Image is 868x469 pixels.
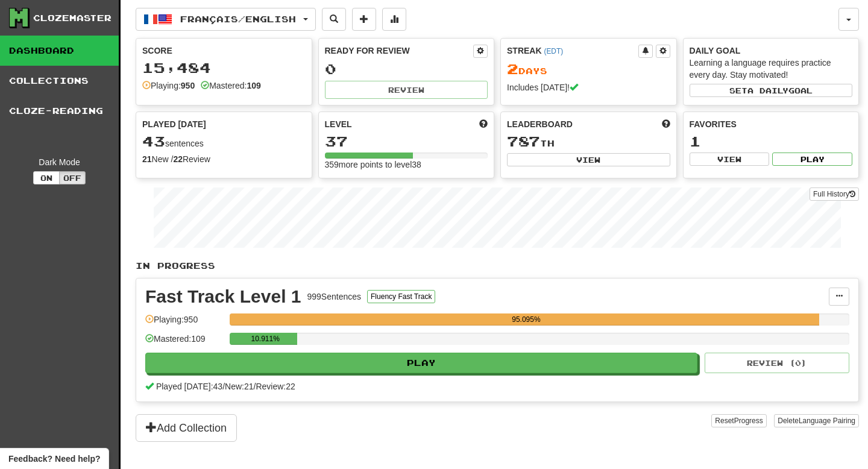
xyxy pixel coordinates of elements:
[142,153,306,165] div: New / Review
[142,154,152,164] strong: 21
[136,8,316,31] button: Français/English
[145,353,697,373] button: Play
[507,118,573,130] span: Leaderboard
[325,159,488,171] div: 359 more points to level 38
[690,153,770,166] button: View
[256,382,295,391] span: Review: 22
[507,61,670,77] div: Day s
[156,382,222,391] span: Played [DATE]: 43
[254,382,256,391] span: /
[322,8,346,31] button: Search sentences
[59,171,86,184] button: Off
[145,333,224,353] div: Mastered: 109
[690,134,853,149] div: 1
[367,290,435,303] button: Fluency Fast Track
[247,81,260,90] strong: 109
[544,47,563,55] a: (EDT)
[201,80,261,92] div: Mastered:
[136,260,859,272] p: In Progress
[173,154,183,164] strong: 22
[810,187,859,201] a: Full History
[772,153,852,166] button: Play
[325,61,488,77] div: 0
[690,84,853,97] button: Seta dailygoal
[774,414,859,427] button: DeleteLanguage Pairing
[142,80,195,92] div: Playing:
[225,382,253,391] span: New: 21
[705,353,849,373] button: Review (0)
[325,45,474,57] div: Ready for Review
[142,45,306,57] div: Score
[690,118,853,130] div: Favorites
[33,12,112,24] div: Clozemaster
[711,414,766,427] button: ResetProgress
[352,8,376,31] button: Add sentence to collection
[142,118,206,130] span: Played [DATE]
[734,417,763,425] span: Progress
[507,45,638,57] div: Streak
[233,333,297,345] div: 10.911%
[142,133,165,150] span: 43
[799,417,855,425] span: Language Pairing
[145,313,224,333] div: Playing: 950
[136,414,237,442] button: Add Collection
[325,81,488,99] button: Review
[181,81,195,90] strong: 950
[222,382,225,391] span: /
[307,291,362,303] div: 999 Sentences
[325,134,488,149] div: 37
[507,81,670,93] div: Includes [DATE]!
[479,118,488,130] span: Score more points to level up
[9,156,110,168] div: Dark Mode
[145,288,301,306] div: Fast Track Level 1
[507,133,540,150] span: 787
[507,60,518,77] span: 2
[747,86,788,95] span: a daily
[382,8,406,31] button: More stats
[325,118,352,130] span: Level
[507,153,670,166] button: View
[180,14,296,24] span: Français / English
[33,171,60,184] button: On
[507,134,670,150] div: th
[142,60,306,75] div: 15,484
[142,134,306,150] div: sentences
[690,57,853,81] div: Learning a language requires practice every day. Stay motivated!
[690,45,853,57] div: Daily Goal
[8,453,100,465] span: Open feedback widget
[233,313,819,326] div: 95.095%
[662,118,670,130] span: This week in points, UTC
